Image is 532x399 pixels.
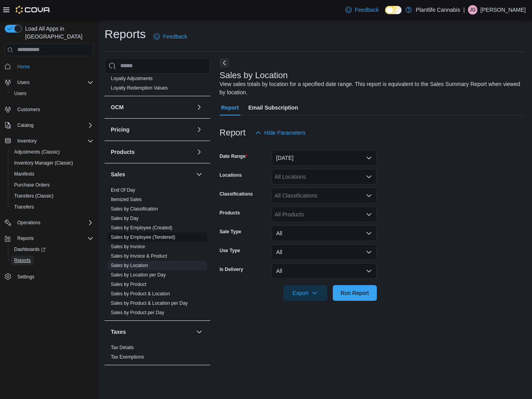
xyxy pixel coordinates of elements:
a: Feedback [150,29,190,44]
a: Transfers (Classic) [11,191,57,201]
span: Transfers (Classic) [14,193,53,199]
button: Catalog [2,120,97,131]
h3: Taxes [111,328,126,336]
button: Inventory Manager (Classic) [8,157,97,168]
span: Inventory [17,138,37,144]
span: Inventory Manager (Classic) [11,158,94,168]
span: Dark Mode [385,14,385,15]
a: Sales by Location [111,263,148,268]
span: Sales by Product per Day [111,309,164,316]
a: Sales by Day [111,216,139,221]
span: End Of Day [111,187,135,193]
label: Locations [220,172,242,178]
button: OCM [111,103,193,111]
a: Customers [14,105,43,114]
button: Transfers (Classic) [8,190,97,201]
button: Reports [8,255,97,266]
span: Sales by Product [111,281,147,287]
button: Pricing [111,126,193,134]
a: Adjustments (Classic) [11,147,63,157]
a: Feedback [342,2,382,18]
span: Customers [17,106,40,113]
h3: Sales by Location [220,71,288,80]
button: Open list of options [366,192,372,199]
a: Loyalty Adjustments [111,76,153,81]
a: Sales by Classification [111,206,158,212]
a: Sales by Employee (Created) [111,225,172,231]
span: Transfers [14,204,34,210]
button: Users [8,88,97,99]
a: Sales by Product & Location [111,291,170,297]
button: Taxes [111,328,193,336]
span: Transfers (Classic) [11,191,94,201]
button: Run Report [333,285,377,301]
div: Julia Gregoire [468,5,477,15]
button: Operations [14,218,44,227]
span: Users [17,79,29,86]
button: All [272,263,377,279]
span: Settings [17,274,34,280]
button: [DATE] [272,150,377,166]
a: Sales by Invoice & Product [111,253,167,259]
span: Itemized Sales [111,196,142,203]
button: Reports [14,234,37,243]
h3: OCM [111,103,124,111]
a: Users [11,89,29,98]
p: | [463,5,465,15]
span: Catalog [14,121,94,130]
span: Tax Exemptions [111,354,144,360]
span: Sales by Invoice & Product [111,253,167,259]
span: Load All Apps in [GEOGRAPHIC_DATA] [22,25,94,40]
a: Home [14,62,33,71]
button: Transfers [8,201,97,212]
span: Settings [14,271,94,281]
a: Sales by Invoice [111,244,145,249]
span: Dashboards [14,246,46,253]
p: Plantlife Cannabis [416,5,460,15]
span: Export [288,285,323,301]
span: Reports [14,257,31,264]
label: Use Type [220,247,240,254]
span: Operations [17,220,40,226]
span: Tax Details [111,344,134,351]
a: Sales by Product per Day [111,310,164,315]
span: Sales by Product & Location [111,291,170,297]
button: Settings [2,271,97,282]
label: Sale Type [220,229,241,235]
button: All [272,244,377,260]
button: Adjustments (Classic) [8,146,97,157]
span: Run Report [341,289,369,297]
a: Sales by Location per Day [111,272,166,278]
span: Sales by Location [111,262,148,269]
button: Pricing [194,125,204,134]
h1: Reports [105,26,146,42]
span: JG [470,5,475,15]
span: Reports [17,235,34,242]
div: Loyalty [105,74,210,96]
span: Sales by Product & Location per Day [111,300,188,306]
a: Dashboards [11,245,49,254]
a: Manifests [11,169,37,179]
div: Sales [105,185,210,320]
span: Operations [14,218,94,227]
a: Inventory Manager (Classic) [11,158,76,168]
span: Home [14,62,94,71]
span: Dashboards [11,245,94,254]
button: Reports [2,233,97,244]
span: Adjustments (Classic) [14,149,60,155]
span: Users [14,90,26,97]
button: Next [220,58,229,68]
button: Open list of options [366,174,372,180]
input: Dark Mode [385,6,402,14]
span: Home [17,64,30,70]
span: Manifests [11,169,94,179]
nav: Complex example [5,58,94,303]
button: Open list of options [366,211,372,218]
span: Users [11,89,94,98]
button: Sales [111,170,193,178]
span: Email Subscription [248,100,298,115]
a: End Of Day [111,187,135,193]
a: Tax Details [111,345,134,350]
span: Hide Parameters [264,129,306,137]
